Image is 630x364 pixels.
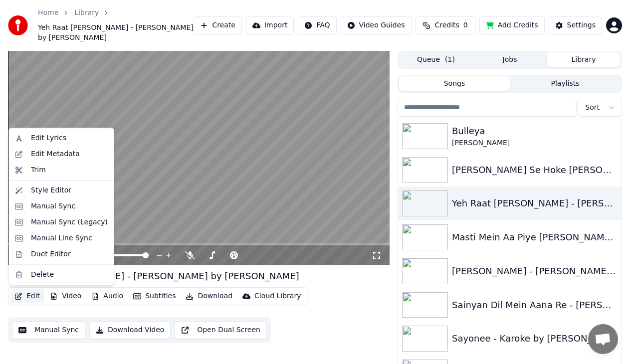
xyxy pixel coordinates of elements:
[452,230,618,244] div: Masti Mein Aa Piye [PERSON_NAME] - Karaoke by [PERSON_NAME]
[463,20,468,30] span: 0
[547,52,621,67] button: Library
[38,23,194,43] span: Yeh Raat [PERSON_NAME] - [PERSON_NAME] by [PERSON_NAME]
[31,165,46,175] div: Trim
[31,185,71,195] div: Style Editor
[175,321,267,339] button: Open Dual Screen
[129,289,180,303] button: Subtitles
[194,16,242,34] button: Create
[87,289,127,303] button: Audio
[38,8,194,43] nav: breadcrumb
[452,332,618,346] div: Sayonee - Karoke by [PERSON_NAME] - Practice
[473,52,547,67] button: Jobs
[588,324,618,354] a: Open chat
[46,289,85,303] button: Video
[298,16,336,34] button: FAQ
[399,52,473,67] button: Queue
[341,16,412,34] button: Video Guides
[31,217,108,227] div: Manual Sync (Legacy)
[479,16,545,34] button: Add Credits
[567,20,596,30] div: Settings
[585,103,600,113] span: Sort
[510,76,621,91] button: Playlists
[445,55,455,65] span: ( 1 )
[452,138,618,148] div: [PERSON_NAME]
[434,20,459,30] span: Credits
[31,249,71,259] div: Duet Editor
[74,8,99,18] a: Library
[399,76,510,91] button: Songs
[31,149,80,159] div: Edit Metadata
[416,16,475,34] button: Credits0
[452,163,618,177] div: [PERSON_NAME] Se Hoke [PERSON_NAME] by [PERSON_NAME]
[246,16,294,34] button: Import
[12,321,85,339] button: Manual Sync
[8,15,28,35] img: youka
[38,8,58,18] a: Home
[254,291,301,301] div: Cloud Library
[31,233,92,243] div: Manual Line Sync
[31,201,75,211] div: Manual Sync
[549,16,602,34] button: Settings
[10,289,44,303] button: Edit
[89,321,171,339] button: Download Video
[452,298,618,312] div: Sainyan Dil Mein Aana Re - [PERSON_NAME] - Karaoke by [PERSON_NAME]
[31,133,66,143] div: Edit Lyrics
[452,124,618,138] div: Bulleya
[452,264,618,278] div: [PERSON_NAME] - [PERSON_NAME] - Practice
[31,270,54,280] div: Delete
[8,269,299,283] div: Yeh Raat [PERSON_NAME] - [PERSON_NAME] by [PERSON_NAME]
[452,196,618,210] div: Yeh Raat [PERSON_NAME] - [PERSON_NAME] by [PERSON_NAME]
[182,289,236,303] button: Download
